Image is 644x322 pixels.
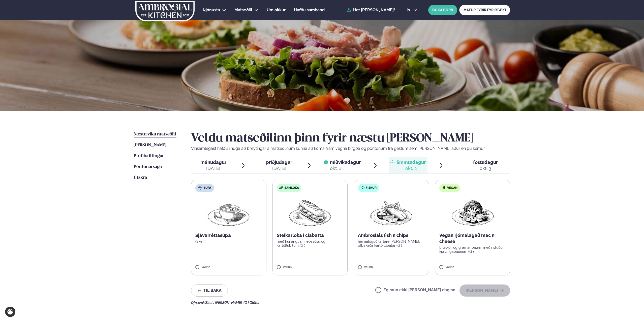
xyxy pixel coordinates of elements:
[294,7,325,13] a: Hafðu samband
[191,146,510,152] p: Vinsamlegast hafðu í huga að breytingar á matseðlinum kunna að koma fram vegna birgða og pöntunum...
[285,186,299,190] span: Samloka
[266,160,292,165] span: þriðjudagur
[439,232,506,244] p: Vegan rjómalagað mac n cheese
[234,8,252,12] span: Matseðill
[473,160,498,165] span: föstudagur
[191,301,510,305] div: Ofnæmi:
[204,301,243,305] span: (Skel ) [PERSON_NAME] ,
[234,7,252,13] a: Matseðill
[195,239,262,243] p: (Skel )
[134,142,166,148] a: [PERSON_NAME]
[459,5,510,15] a: MATUR FYRIR FYRIRTÆKI
[134,132,176,136] span: Næstu viku matseðill
[330,165,361,171] div: okt. 1
[396,160,426,165] span: fimmtudagur
[473,165,498,171] div: okt. 3
[288,196,332,228] img: Panini.png
[206,196,251,228] img: Soup.png
[279,186,283,189] img: sandwich-new-16px.svg
[358,232,425,238] p: Ambrosials fish n chips
[195,232,262,238] p: Sjávarréttasúpa
[403,8,421,12] button: is
[447,186,457,190] span: Vegan
[347,8,395,12] a: Hæ [PERSON_NAME]!
[203,7,220,13] a: Þjónusta
[366,186,377,190] span: Fiskur
[134,165,162,169] span: Pöntunarsaga
[5,307,15,317] a: Cookie settings
[428,5,457,15] button: BÓKA BORÐ
[134,175,147,180] span: Útskrá
[243,301,260,305] span: (G ) Glúten
[191,284,228,297] button: Til baka
[134,175,147,181] a: Útskrá
[267,8,286,12] span: Um okkur
[277,239,344,247] p: með hunangi, sinnepssósu og kartöflubitum (G )
[439,245,506,254] p: brokkolí og grænar baunir með ristuðum kjúklingabaunum (G )
[450,196,495,228] img: Vegan.png
[358,239,425,247] p: heimalöguð tartare [PERSON_NAME], ofbakaðir kartöflubátar (G )
[442,186,446,190] img: Vegan.svg
[294,8,325,12] span: Hafðu samband
[266,165,292,171] div: [DATE]
[191,131,510,146] h2: Veldu matseðilinn þinn fyrir næstu [PERSON_NAME]
[267,7,286,13] a: Um okkur
[134,154,164,158] span: Prófílstillingar
[200,165,226,171] div: [DATE]
[134,153,164,159] a: Prófílstillingar
[407,8,411,12] span: is
[330,160,361,165] span: miðvikudagur
[135,1,195,21] img: logo
[459,284,510,297] button: [PERSON_NAME]
[204,186,211,190] span: Súpa
[134,131,176,137] a: Næstu viku matseðill
[277,232,344,238] p: Steikarloka í ciabatta
[396,165,426,171] div: okt. 2
[134,164,162,170] a: Pöntunarsaga
[360,186,364,190] img: fish.svg
[200,160,226,165] span: mánudagur
[369,196,413,228] img: Fish-Chips.png
[134,143,166,147] span: [PERSON_NAME]
[198,186,202,190] img: soup.svg
[203,8,220,12] span: Þjónusta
